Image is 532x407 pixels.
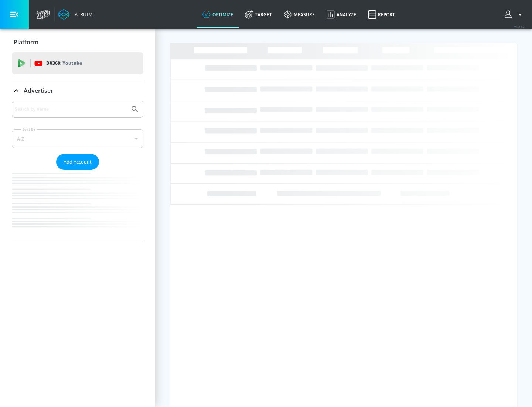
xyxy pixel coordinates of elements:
[12,32,143,53] div: Platform
[62,59,82,67] p: Youtube
[362,1,401,28] a: Report
[58,9,93,20] a: Atrium
[12,129,143,148] div: A-Z
[24,87,53,95] p: Advertiser
[278,1,321,28] a: measure
[12,80,143,101] div: Advertiser
[15,104,127,114] input: Search by name
[72,11,93,18] div: Atrium
[56,154,99,170] button: Add Account
[46,59,82,67] p: DV360:
[64,158,92,166] span: Add Account
[239,1,278,28] a: Target
[14,38,38,46] p: Platform
[197,1,239,28] a: optimize
[514,24,525,28] span: v 4.24.0
[12,52,143,74] div: DV360: Youtube
[21,127,37,132] label: Sort By
[12,170,143,242] nav: list of Advertiser
[321,1,362,28] a: Analyze
[12,101,143,242] div: Advertiser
